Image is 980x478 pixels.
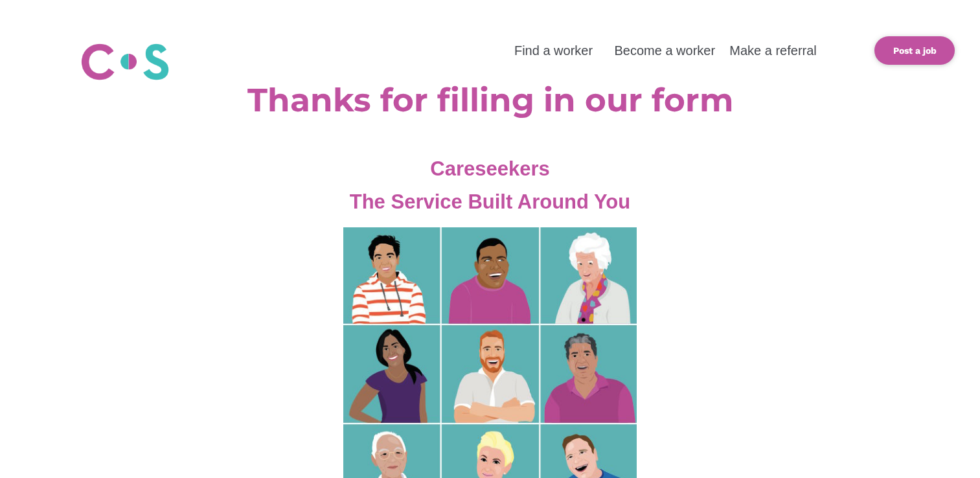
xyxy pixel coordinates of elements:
a: Find a worker [514,43,593,58]
a: Become a worker [614,43,715,58]
a: Make a referral [729,43,817,58]
b: Post a job [893,45,937,56]
b: Thanks for filling in our form [247,80,733,120]
span: Careseekers The Service Built Around You [350,157,631,213]
a: Post a job [874,36,955,65]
